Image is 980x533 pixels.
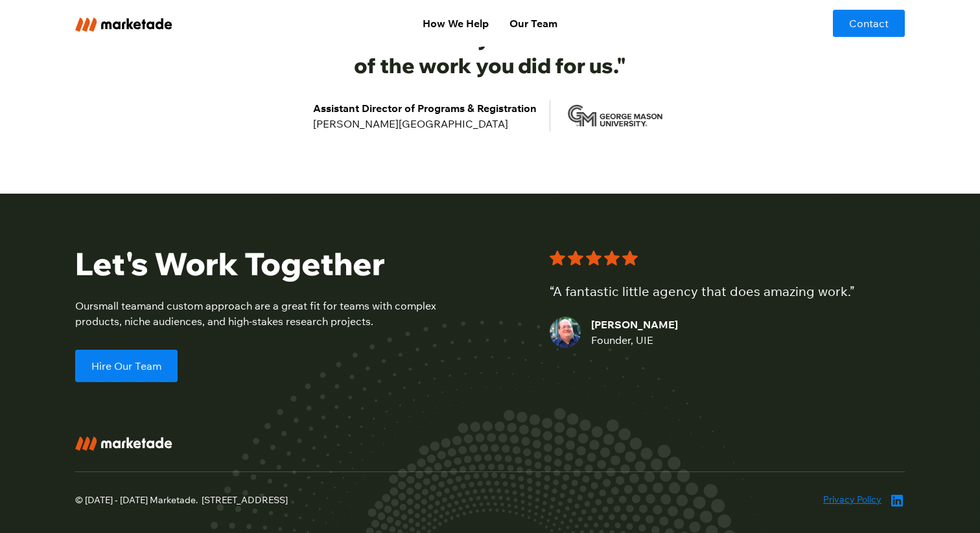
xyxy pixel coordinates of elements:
div: [PERSON_NAME][GEOGRAPHIC_DATA] [313,116,537,131]
a: home [75,15,248,31]
div: [PERSON_NAME] [591,317,678,332]
div: Our and custom approach are a great fit for teams with complex products, niche audiences, and hig... [75,298,438,329]
div: “A fantastic little agency that does amazing work.” [550,282,854,301]
div: © [DATE] - [DATE] Marketade. [STREET_ADDRESS] [75,493,288,507]
a: Contact [833,10,905,37]
a: Our Team [499,10,568,36]
a: Privacy Policy [823,493,881,506]
h2: Let's Work Together [75,245,438,283]
a: How We Help [412,10,499,36]
div: Assistant Director of Programs & Registration [313,100,537,116]
a: Hire Our Team [75,350,178,382]
a: small team [93,299,146,312]
div: Founder, UIE [591,332,678,348]
img: Marketade Client George Mason University [563,102,667,130]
